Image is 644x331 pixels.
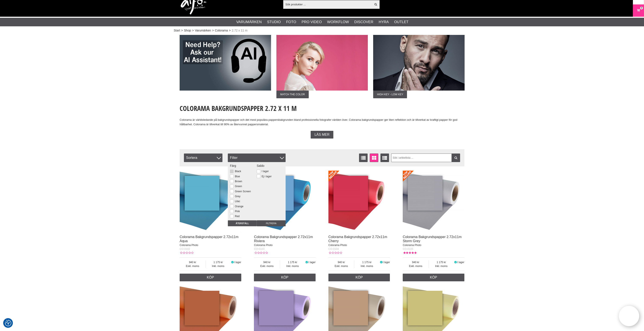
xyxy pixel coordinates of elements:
[228,154,286,162] div: Filter
[174,28,180,33] a: Start
[394,19,408,25] a: Outlet
[180,264,206,268] span: Exkl. moms
[180,260,206,264] span: 940
[379,19,389,25] a: Hyra
[457,261,464,264] span: I lager
[403,171,464,232] img: Colorama Bakgrundspapper 2.72x11m Storm Grey
[315,133,329,137] span: Läs mer
[195,28,211,33] a: Varumärken
[234,170,241,173] label: Black
[230,164,236,167] span: Färg
[454,261,457,264] i: I lager
[5,319,11,327] button: Samtyckesinställningar
[232,28,247,33] span: 2.72 x 11 m
[280,264,305,268] span: Inkl. moms
[192,28,194,33] span: >
[180,171,241,232] img: Colorama Bakgrundspapper 2.72x11m Aqua
[234,190,251,193] label: Green Screen
[373,35,465,98] a: Annons:005 ban-colorama-272x11-002.jpgHigh key - Low key
[429,260,454,264] span: 1 175
[254,248,264,250] span: CO-0103
[633,6,644,16] a: 8
[228,220,257,226] input: Återställ
[328,235,387,243] a: Colorama Bakgrundspapper 2.72x11m Cherry
[301,19,322,25] a: Pro Video
[354,264,379,268] span: Inkl. moms
[328,260,354,264] span: 940
[234,210,240,213] label: Pink
[276,91,309,98] span: Match the color
[373,91,407,98] span: High key - Low key
[184,28,191,33] a: Shop
[403,251,416,255] div: Kundbetyg: 5.00
[254,260,280,264] span: 940
[184,154,222,162] span: Sortera
[260,175,272,178] label: Ej i lager
[180,274,241,281] a: Köp
[327,19,349,25] a: Workflow
[234,175,240,178] label: Blue
[391,154,460,162] input: Sök i artikellista ...
[5,320,11,326] img: Revisit consent button
[234,200,240,203] label: Lilac
[254,264,280,268] span: Exkl. moms
[180,35,271,91] img: Annons:007 ban-elin-AIelin-eng.jpg
[234,185,242,188] label: Green
[254,251,268,255] div: Kundbetyg: 0
[234,261,241,264] span: I lager
[380,154,389,162] a: Utökad listvisning
[379,261,383,264] i: I lager
[260,170,269,173] label: I lager
[180,248,190,250] span: CO-0102
[234,195,240,198] label: Grey
[452,154,460,162] a: Filtrera
[267,19,281,25] a: Studio
[328,264,354,268] span: Exkl. moms
[180,104,464,113] h1: Colorama Bakgrundspapper 2.72 x 11 m
[403,244,421,247] span: Colorama Photo
[354,19,373,25] a: Discover
[254,274,316,281] a: Köp
[206,260,231,264] span: 1 175
[354,260,379,264] span: 1 175
[328,248,339,250] span: CO-0104
[280,260,305,264] span: 1 175
[328,244,347,247] span: Colorama Photo
[373,35,465,91] img: Annons:005 ban-colorama-272x11-002.jpg
[641,6,642,10] span: 8
[403,264,429,268] span: Exkl. moms
[283,1,372,7] input: Sök produkter ...
[328,251,342,255] div: Kundbetyg: 0
[234,180,242,183] label: Brown
[212,28,214,33] span: >
[257,220,286,226] input: Filtrera
[215,28,228,33] a: Colorama
[254,235,313,243] a: Colorama Bakgrundspapper 2.72x11m Riviera
[229,28,231,33] span: >
[328,171,390,232] img: Colorama Bakgrundspapper 2.72x11m Cherry
[370,154,378,162] a: Fönstervisning
[180,235,239,243] a: Colorama Bakgrundspapper 2.72x11m Aqua
[403,274,464,281] a: Köp
[234,205,243,208] label: Orange
[286,19,296,25] a: Foto
[180,251,193,255] div: Kundbetyg: 0
[231,261,234,264] i: I lager
[403,260,429,264] span: 940
[309,261,316,264] span: I lager
[276,35,368,91] img: Annons:002 ban-colorama-272x11-001.jpg
[305,261,309,264] i: I lager
[181,28,183,33] span: >
[359,154,368,162] a: Listvisning
[254,244,273,247] span: Colorama Photo
[383,261,390,264] span: I lager
[403,248,413,250] span: CO-0105
[206,264,231,268] span: Inkl. moms
[403,235,462,243] a: Colorama Bakgrundspapper 2.72x11m Storm Grey
[180,118,464,127] p: Colorama är världsledande på bakgrundspapper och det mest populära pappersbakgrunden bland profes...
[234,215,240,218] label: Red
[257,164,264,167] span: Saldo
[180,244,198,247] span: Colorama Photo
[236,19,262,25] a: Varumärken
